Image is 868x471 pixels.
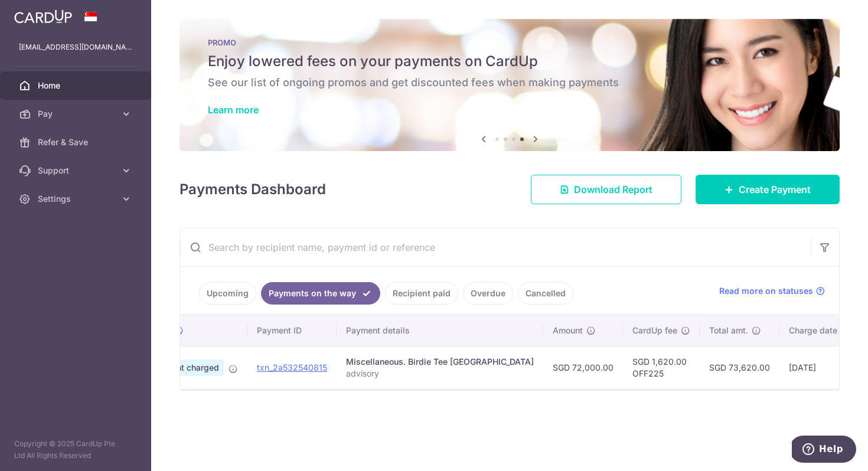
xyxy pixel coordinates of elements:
[346,368,534,380] p: advisory
[180,19,840,151] img: Latest Promos banner
[261,282,380,305] a: Payments on the way
[38,165,116,176] span: Support
[38,136,116,148] span: Refer & Save
[385,282,458,305] a: Recipient paid
[208,38,811,47] p: PROMO
[792,436,856,465] iframe: Opens a widget where you can find more information
[543,346,623,389] td: SGD 72,000.00
[463,282,513,305] a: Overdue
[145,359,224,376] span: Payment charged
[38,80,116,91] span: Home
[14,9,72,24] img: CardUp
[632,325,677,336] span: CardUp fee
[208,76,811,90] h6: See our list of ongoing promos and get discounted fees when making payments
[518,282,573,305] a: Cancelled
[700,346,779,389] td: SGD 73,620.00
[337,315,543,346] th: Payment details
[346,356,534,368] div: Miscellaneous. Birdie Tee [GEOGRAPHIC_DATA]
[180,179,326,200] h4: Payments Dashboard
[38,193,116,205] span: Settings
[180,228,811,266] input: Search by recipient name, payment id or reference
[719,285,813,297] span: Read more on statuses
[208,52,811,71] h5: Enjoy lowered fees on your payments on CardUp
[208,104,259,116] a: Learn more
[696,175,840,204] a: Create Payment
[623,346,700,389] td: SGD 1,620.00 OFF225
[779,346,860,389] td: [DATE]
[199,282,256,305] a: Upcoming
[247,315,337,346] th: Payment ID
[19,41,132,53] p: [EMAIL_ADDRESS][DOMAIN_NAME]
[789,325,837,336] span: Charge date
[553,325,583,336] span: Amount
[709,325,748,336] span: Total amt.
[257,362,327,372] a: txn_2a532540815
[719,285,825,297] a: Read more on statuses
[739,182,811,197] span: Create Payment
[38,108,116,120] span: Pay
[531,175,681,204] a: Download Report
[574,182,652,197] span: Download Report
